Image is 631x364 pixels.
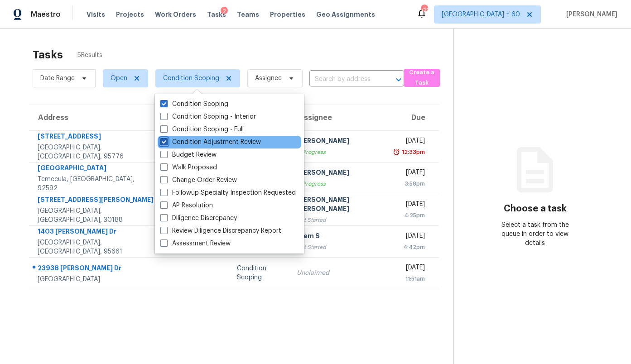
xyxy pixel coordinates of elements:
[395,136,424,148] div: [DATE]
[160,112,256,121] label: Condition Scoping - Interior
[297,195,381,216] div: [PERSON_NAME] [PERSON_NAME]
[392,73,405,86] button: Open
[207,11,226,18] span: Tasks
[160,150,217,159] label: Budget Review
[395,200,424,211] div: [DATE]
[38,132,155,143] div: [STREET_ADDRESS]
[160,226,281,235] label: Review Diligence Discrepancy Report
[160,214,237,223] label: Diligence Discrepancy
[33,50,63,59] h2: Tasks
[400,148,425,157] div: 12:33pm
[316,10,375,19] span: Geo Assignments
[38,263,155,275] div: 23938 [PERSON_NAME] Dr
[160,176,237,185] label: Change Order Review
[155,10,196,19] span: Work Orders
[255,74,282,83] span: Assignee
[270,10,305,19] span: Properties
[395,168,424,179] div: [DATE]
[116,10,144,19] span: Projects
[111,74,127,83] span: Open
[504,204,567,213] h3: Choose a task
[395,263,424,274] div: [DATE]
[297,243,381,252] div: Not Started
[297,268,381,278] div: Unclaimed
[160,100,228,109] label: Condition Scoping
[297,168,381,179] div: [PERSON_NAME]
[38,195,155,206] div: [STREET_ADDRESS][PERSON_NAME]
[160,163,217,172] label: Walk Proposed
[160,125,244,134] label: Condition Scoping - Full
[38,275,155,284] div: [GEOGRAPHIC_DATA]
[237,264,282,282] div: Condition Scoping
[395,231,424,243] div: [DATE]
[77,51,102,60] span: 5 Results
[38,227,155,238] div: 1403 [PERSON_NAME] Dr
[237,10,259,19] span: Teams
[38,206,155,225] div: [GEOGRAPHIC_DATA], [GEOGRAPHIC_DATA], 30188
[495,220,576,248] div: Select a task from the queue in order to view details
[160,138,261,147] label: Condition Adjustment Review
[297,148,381,157] div: In Progress
[163,74,219,83] span: Condition Scoping
[309,72,379,86] input: Search by address
[297,136,381,148] div: [PERSON_NAME]
[395,274,424,283] div: 11:51am
[404,69,440,87] button: Create a Task
[297,179,381,188] div: In Progress
[87,10,105,19] span: Visits
[31,10,61,19] span: Maestro
[442,10,520,19] span: [GEOGRAPHIC_DATA] + 60
[160,188,296,197] label: Followup Specialty Inspection Requested
[297,216,381,225] div: Not Started
[38,163,155,175] div: [GEOGRAPHIC_DATA]
[160,239,231,248] label: Assessment Review
[289,105,388,130] th: Assignee
[388,105,438,130] th: Due
[29,105,163,130] th: Address
[409,67,435,88] span: Create a Task
[38,143,155,161] div: [GEOGRAPHIC_DATA], [GEOGRAPHIC_DATA], 95776
[40,74,75,83] span: Date Range
[160,201,213,210] label: AP Resolution
[297,231,381,243] div: Prem S
[38,175,155,193] div: Temecula, [GEOGRAPHIC_DATA], 92592
[393,148,400,157] img: Overdue Alarm Icon
[221,7,228,16] div: 2
[395,211,424,220] div: 4:25pm
[395,243,424,252] div: 4:42pm
[563,10,617,19] span: [PERSON_NAME]
[395,179,424,188] div: 3:58pm
[421,5,427,14] div: 722
[38,238,155,256] div: [GEOGRAPHIC_DATA], [GEOGRAPHIC_DATA], 95661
